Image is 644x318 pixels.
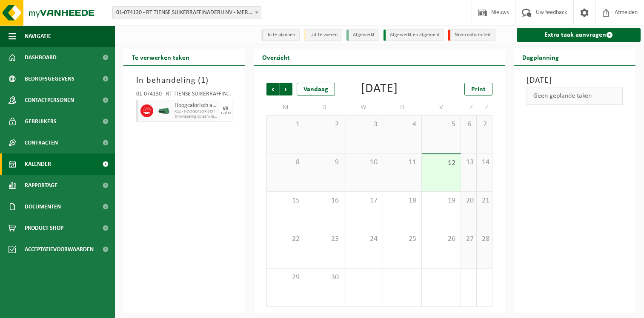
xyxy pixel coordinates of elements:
span: Bedrijfsgegevens [25,68,74,90]
span: 15 [271,196,301,205]
td: Z [477,100,492,115]
span: Contactpersonen [25,90,74,111]
h3: [DATE] [527,74,623,87]
span: 4 [387,120,417,129]
img: HK-XK-22-GN-00 [157,108,170,114]
span: 1 [271,120,301,129]
span: 22 [271,234,301,244]
a: Print [464,83,492,95]
div: 12/09 [220,111,231,116]
span: 11 [387,158,417,167]
span: 30 [309,273,339,282]
span: 17 [349,196,378,205]
li: Non-conformiteit [448,29,495,41]
span: Dashboard [25,47,57,68]
span: 8 [271,158,301,167]
div: Vandaag [297,83,335,95]
span: 3 [349,120,378,129]
h2: Dagplanning [514,49,567,65]
td: V [422,100,461,115]
span: Documenten [25,196,61,217]
span: 28 [481,234,488,244]
span: 2 [309,120,339,129]
span: 01-074130 - RT TIENSE SUIKERRAFFINADERIJ NV - MERKSEM [113,7,261,19]
span: 19 [426,196,456,205]
div: 01-074130 - RT TIENSE SUIKERRAFFINADERIJ NV - MERKSEM [136,91,232,100]
div: VR [223,106,229,111]
span: 23 [309,234,339,244]
span: Print [471,86,486,93]
span: Navigatie [25,26,51,47]
span: 27 [465,234,472,244]
span: Hoogcalorisch afval [175,102,218,109]
td: Z [461,100,477,115]
span: Gebruikers [25,111,57,132]
div: Geen geplande taken [527,87,623,105]
td: M [266,100,305,115]
span: 9 [309,158,339,167]
span: 21 [481,196,488,205]
h3: In behandeling ( ) [136,74,232,87]
span: K22 - HOOGCALORISCH [175,109,218,114]
span: 20 [465,196,472,205]
span: 25 [387,234,417,244]
li: Afgewerkt en afgemeld [384,29,444,41]
span: 24 [349,234,378,244]
li: Afgewerkt [346,29,379,41]
h2: Overzicht [254,49,298,65]
span: Omwisseling op aanvraag [175,114,218,119]
td: D [305,100,344,115]
span: 7 [481,120,488,129]
span: Rapportage [25,175,57,196]
span: Acceptatievoorwaarden [25,239,94,260]
span: Volgende [280,83,292,95]
span: Vorige [266,83,279,95]
h2: Te verwerken taken [123,49,198,65]
span: Contracten [25,132,58,153]
li: In te plannen [261,29,300,41]
span: 5 [426,120,456,129]
span: 26 [426,234,456,244]
span: 01-074130 - RT TIENSE SUIKERRAFFINADERIJ NV - MERKSEM [112,6,261,19]
span: 18 [387,196,417,205]
span: 10 [349,158,378,167]
span: 14 [481,158,488,167]
li: Uit te voeren [304,29,342,41]
span: 29 [271,273,301,282]
span: 12 [426,159,456,168]
td: W [344,100,383,115]
td: D [383,100,422,115]
span: 1 [201,76,206,85]
span: 6 [465,120,472,129]
a: Extra taak aanvragen [517,28,641,42]
span: 13 [465,158,472,167]
div: [DATE] [361,83,398,95]
span: Product Shop [25,217,63,239]
span: Kalender [25,153,51,175]
span: 16 [309,196,339,205]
